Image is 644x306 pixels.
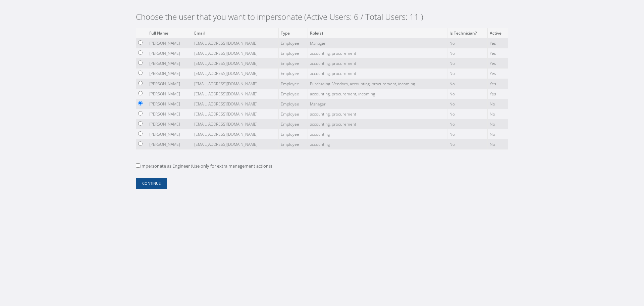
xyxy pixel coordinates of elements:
[447,58,487,69] td: No
[278,79,308,89] td: Employee
[136,163,140,168] input: Impersonate as Engineer (Use only for extra management actions)
[278,48,308,58] td: Employee
[147,89,192,99] td: [PERSON_NAME]
[308,69,447,79] td: accounting, procurement
[487,58,508,69] td: Yes
[147,38,192,48] td: [PERSON_NAME]
[308,79,447,89] td: Purchasing- Vendors, accounting, procurement, incoming
[192,79,279,89] td: [EMAIL_ADDRESS][DOMAIN_NAME]
[147,79,192,89] td: [PERSON_NAME]
[308,129,447,139] td: accounting
[487,109,508,119] td: No
[278,139,308,149] td: Employee
[487,129,508,139] td: No
[278,89,308,99] td: Employee
[447,69,487,79] td: No
[192,69,279,79] td: [EMAIL_ADDRESS][DOMAIN_NAME]
[192,38,279,48] td: [EMAIL_ADDRESS][DOMAIN_NAME]
[192,99,279,109] td: [EMAIL_ADDRESS][DOMAIN_NAME]
[308,48,447,58] td: accounting, procurement
[447,38,487,48] td: No
[192,129,279,139] td: [EMAIL_ADDRESS][DOMAIN_NAME]
[308,58,447,69] td: accounting, procurement
[136,163,272,170] label: Impersonate as Engineer (Use only for extra management actions)
[278,129,308,139] td: Employee
[147,69,192,79] td: [PERSON_NAME]
[308,38,447,48] td: Manager
[487,139,508,149] td: No
[308,109,447,119] td: accounting, procurement
[278,38,308,48] td: Employee
[192,28,279,38] th: Email
[447,28,487,38] th: Is Technician?
[278,109,308,119] td: Employee
[147,58,192,69] td: [PERSON_NAME]
[487,79,508,89] td: Yes
[278,69,308,79] td: Employee
[447,119,487,129] td: No
[192,58,279,69] td: [EMAIL_ADDRESS][DOMAIN_NAME]
[308,89,447,99] td: accounting, procurement, incoming
[487,28,508,38] th: Active
[447,89,487,99] td: No
[136,178,167,189] button: Continue
[487,119,508,129] td: No
[192,139,279,149] td: [EMAIL_ADDRESS][DOMAIN_NAME]
[447,109,487,119] td: No
[308,28,447,38] th: Role(s)
[147,28,192,38] th: Full Name
[192,48,279,58] td: [EMAIL_ADDRESS][DOMAIN_NAME]
[278,119,308,129] td: Employee
[447,99,487,109] td: No
[147,109,192,119] td: [PERSON_NAME]
[447,79,487,89] td: No
[487,69,508,79] td: Yes
[447,139,487,149] td: No
[447,129,487,139] td: No
[147,48,192,58] td: [PERSON_NAME]
[308,99,447,109] td: Manager
[308,119,447,129] td: accounting, procurement
[487,38,508,48] td: Yes
[192,89,279,99] td: [EMAIL_ADDRESS][DOMAIN_NAME]
[136,12,508,22] h2: Choose the user that you want to impersonate (Active Users: 6 / Total Users: 11 )
[147,99,192,109] td: [PERSON_NAME]
[487,99,508,109] td: No
[308,139,447,149] td: accounting
[487,89,508,99] td: Yes
[278,58,308,69] td: Employee
[447,48,487,58] td: No
[147,129,192,139] td: [PERSON_NAME]
[278,99,308,109] td: Employee
[192,109,279,119] td: [EMAIL_ADDRESS][DOMAIN_NAME]
[192,119,279,129] td: [EMAIL_ADDRESS][DOMAIN_NAME]
[147,119,192,129] td: [PERSON_NAME]
[278,28,308,38] th: Type
[147,139,192,149] td: [PERSON_NAME]
[487,48,508,58] td: Yes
